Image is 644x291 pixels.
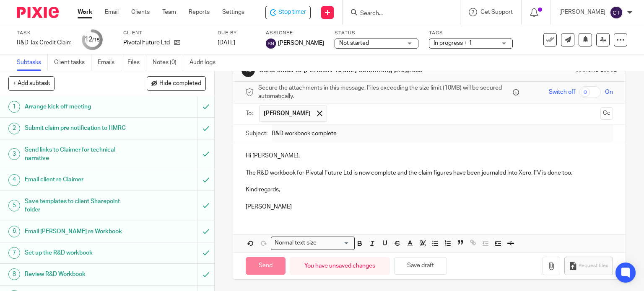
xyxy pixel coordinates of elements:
[17,39,72,47] div: R&amp;D Tax Credit Claim
[266,30,324,36] label: Assignee
[123,39,170,47] p: Pivotal Future Ltd
[319,239,350,247] input: Search for option
[335,30,418,36] label: Status
[159,80,201,87] span: Hide completed
[605,88,613,96] span: On
[246,152,613,160] p: Hi [PERSON_NAME],
[17,7,59,18] img: Pixie
[17,54,48,71] a: Subtasks
[246,185,613,194] p: Kind regards,
[153,54,183,71] a: Notes (0)
[25,268,134,281] h1: Review R&D Workbook
[246,109,255,118] label: To:
[8,200,20,211] div: 5
[25,144,134,165] h1: Send links to Claimer for technical narrative
[25,100,134,113] h1: Arrange kick off meeting
[246,203,613,211] p: [PERSON_NAME]
[162,8,176,16] a: Team
[8,226,20,237] div: 6
[25,225,134,238] h1: Email [PERSON_NAME] re Workbook
[359,10,435,18] input: Search
[480,9,513,15] span: Get Support
[246,129,267,138] label: Subject:
[92,38,100,42] small: /15
[17,39,72,47] div: R&D Tax Credit Claim
[78,8,92,16] a: Work
[8,247,20,259] div: 7
[189,8,210,16] a: Reports
[290,257,390,275] div: You have unsaved changes
[264,109,311,118] span: [PERSON_NAME]
[266,39,276,49] img: svg%3E
[434,40,472,46] span: In progress + 1
[17,30,72,36] label: Task
[559,8,605,16] p: [PERSON_NAME]
[25,195,134,216] h1: Save templates to client Sharepoint folder
[105,8,119,16] a: Email
[127,54,146,71] a: Files
[8,174,20,186] div: 4
[98,54,121,71] a: Emails
[8,148,20,160] div: 3
[85,35,100,44] div: 12
[54,54,91,71] a: Client tasks
[123,30,207,36] label: Client
[25,173,134,186] h1: Email client re Claimer
[222,8,244,16] a: Settings
[278,39,324,47] span: [PERSON_NAME]
[273,239,319,247] span: Normal text size
[564,257,613,276] button: Request files
[147,76,206,90] button: Hide completed
[271,237,355,250] div: Search for option
[429,30,513,36] label: Tags
[579,263,608,269] span: Request files
[549,88,575,96] span: Switch off
[218,40,235,46] span: [DATE]
[394,257,447,275] button: Save draft
[246,257,286,275] input: Send
[8,123,20,134] div: 2
[8,268,20,280] div: 8
[600,107,613,120] button: Cc
[8,101,20,113] div: 1
[258,84,511,101] span: Secure the attachments in this message. Files exceeding the size limit (10MB) will be secured aut...
[265,6,311,19] div: Pivotal Future Ltd - R&D Tax Credit Claim
[278,8,306,17] span: Stop timer
[218,30,255,36] label: Due by
[610,6,623,19] img: svg%3E
[190,54,222,71] a: Audit logs
[8,76,55,90] button: + Add subtask
[131,8,150,16] a: Clients
[339,40,369,46] span: Not started
[25,247,134,259] h1: Set up the R&D workbook
[25,122,134,134] h1: Submit claim pre notification to HMRC
[246,169,613,177] p: The R&D workbook for Pivotal Future Ltd is now complete and the claim figures have been journaled...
